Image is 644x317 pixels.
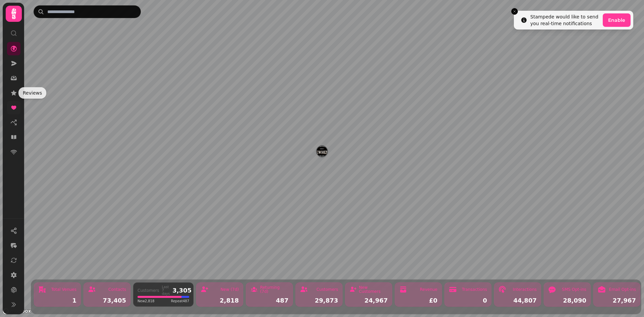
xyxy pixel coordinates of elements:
div: Reviews [18,87,46,99]
div: New (7d) [220,287,239,292]
div: 24,967 [350,298,388,304]
a: Mapbox logo [2,307,32,315]
div: 27,967 [598,298,636,304]
div: Transactions [462,287,487,292]
div: Customers [138,288,159,293]
div: Interactions [513,287,537,292]
div: 2,818 [201,298,239,304]
div: Last 7 days [162,285,170,296]
button: Brewhemia [317,146,327,157]
div: 28,090 [548,298,586,304]
div: Contacts [108,287,126,292]
div: Stampede would like to send you real-time notifications [530,13,600,27]
div: Map marker [317,146,327,159]
button: Enable [603,13,631,27]
span: New 2,818 [138,299,154,304]
div: 3,305 [172,287,192,294]
div: 44,807 [498,298,537,304]
div: Email Opt-ins [609,287,636,292]
div: 29,873 [300,298,338,304]
span: Repeat 487 [171,299,189,304]
button: Close toast [511,8,518,15]
div: 73,405 [88,298,126,304]
div: SMS Opt-ins [562,287,586,292]
div: Total Venues [51,287,76,292]
div: £0 [399,298,437,304]
div: 487 [250,298,288,304]
div: 1 [38,298,76,304]
div: Revenue [420,287,437,292]
div: Returning (7d) [260,285,288,294]
div: 0 [449,298,487,304]
div: Customers [316,287,338,292]
div: New Customers [359,285,388,294]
